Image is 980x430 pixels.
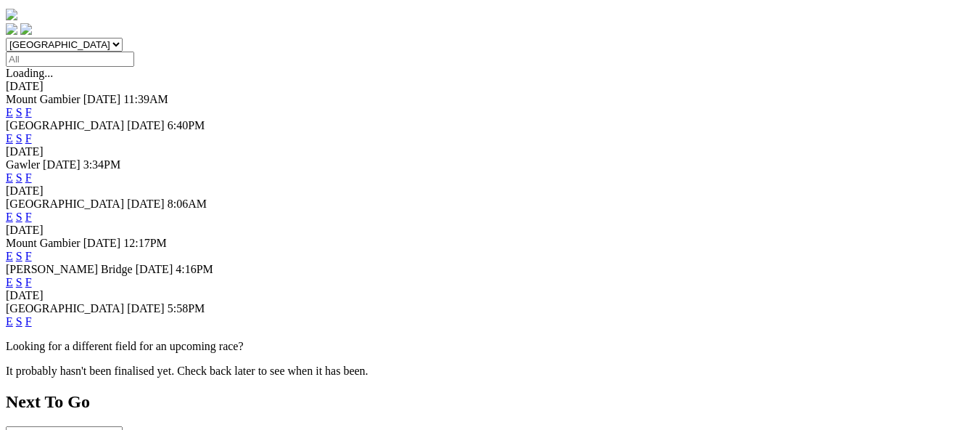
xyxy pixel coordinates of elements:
[168,119,205,131] span: 6:40PM
[6,289,974,302] div: [DATE]
[6,340,974,353] p: Looking for a different field for an upcoming race?
[20,23,32,35] img: twitter.svg
[127,119,165,131] span: [DATE]
[176,263,213,275] span: 4:16PM
[6,365,368,377] partial: It probably hasn't been finalised yet. Check back later to see when it has been.
[25,250,32,262] a: F
[168,198,207,210] span: 8:06AM
[6,119,124,131] span: [GEOGRAPHIC_DATA]
[25,106,32,118] a: F
[6,276,13,288] a: E
[6,106,13,118] a: E
[6,250,13,262] a: E
[6,93,81,105] span: Mount Gambier
[16,171,22,184] a: S
[6,52,134,67] input: Select date
[83,237,121,249] span: [DATE]
[16,132,22,145] a: S
[6,9,17,20] img: logo-grsa-white.png
[6,145,974,158] div: [DATE]
[16,315,22,328] a: S
[16,276,22,288] a: S
[6,198,124,210] span: [GEOGRAPHIC_DATA]
[168,302,205,315] span: 5:58PM
[25,276,32,288] a: F
[83,158,121,171] span: 3:34PM
[25,171,32,184] a: F
[123,93,168,105] span: 11:39AM
[6,237,81,249] span: Mount Gambier
[16,106,22,118] a: S
[6,224,974,237] div: [DATE]
[6,211,13,223] a: E
[6,132,13,145] a: E
[25,315,32,328] a: F
[6,80,974,93] div: [DATE]
[136,263,173,275] span: [DATE]
[127,198,165,210] span: [DATE]
[6,158,40,171] span: Gawler
[6,263,133,275] span: [PERSON_NAME] Bridge
[16,250,22,262] a: S
[43,158,81,171] span: [DATE]
[6,23,17,35] img: facebook.svg
[16,211,22,223] a: S
[127,302,165,315] span: [DATE]
[123,237,167,249] span: 12:17PM
[6,67,53,79] span: Loading...
[25,132,32,145] a: F
[6,184,974,198] div: [DATE]
[83,93,121,105] span: [DATE]
[25,211,32,223] a: F
[6,302,124,315] span: [GEOGRAPHIC_DATA]
[6,171,13,184] a: E
[6,315,13,328] a: E
[6,392,974,412] h2: Next To Go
